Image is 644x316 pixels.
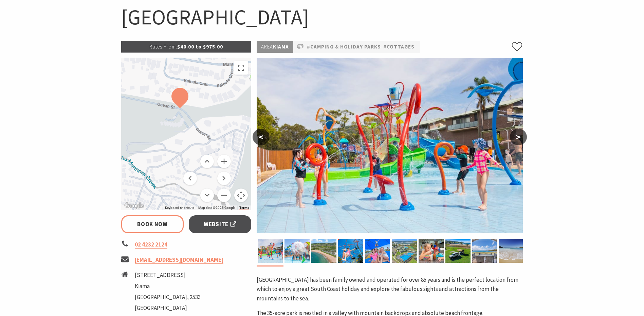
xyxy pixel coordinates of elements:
img: Google [123,201,145,210]
p: Kiama [257,41,293,53]
p: $40.00 to $975.00 [121,41,252,53]
button: > [510,129,527,145]
button: Move up [200,155,214,168]
button: Zoom out [217,189,231,202]
img: BIG4 Easts Beach Kiama aerial view [311,239,336,263]
a: Terms (opens in new tab) [239,206,249,210]
button: Move right [217,172,231,185]
a: #Cottages [383,43,415,51]
a: Website [189,215,252,233]
li: [GEOGRAPHIC_DATA] [135,303,201,313]
img: Sunny's Aquaventure Park at BIG4 Easts Beach Kiama Holiday Park [257,58,523,233]
a: Book Now [121,215,184,233]
button: Keyboard shortcuts [165,205,194,210]
img: Sunny's Aquaventure Park at BIG4 Easts Beach Kiama Holiday Park [284,239,310,263]
button: Move down [200,189,214,202]
img: Jumping pillow with a group of friends sitting in the foreground and girl jumping in air behind them [365,239,390,263]
img: BIG4 Easts Beach Kiama beachfront with water and ocean [499,239,524,263]
span: Website [204,220,236,229]
img: Kids on Ropeplay [338,239,363,263]
button: Zoom in [217,155,231,168]
span: Rates From: [149,43,177,50]
img: Aerial view of the resort pool at BIG4 Easts Beach Kiama Holiday Park [392,239,417,263]
img: Camping sites [445,239,471,263]
img: Sunny's Aquaventure Park at BIG4 Easts Beach Kiama Holiday Park [258,239,283,263]
li: [STREET_ADDRESS] [135,271,201,280]
button: < [253,129,270,145]
a: 02 4232 2124 [135,241,167,249]
a: #Camping & Holiday Parks [307,43,381,51]
a: Click to see this area on Google Maps [123,201,145,210]
li: [GEOGRAPHIC_DATA], 2533 [135,293,201,302]
h1: [GEOGRAPHIC_DATA] [121,3,523,31]
p: [GEOGRAPHIC_DATA] has been family owned and operated for over 85 years and is the perfect locatio... [257,275,523,303]
img: Children having drinks at the cafe [419,239,444,263]
img: Beach View Cabins [472,239,497,263]
a: [EMAIL_ADDRESS][DOMAIN_NAME] [135,256,223,264]
span: Area [261,43,273,50]
li: Kiama [135,282,201,291]
button: Move left [183,172,197,185]
button: Toggle fullscreen view [234,61,248,75]
span: Map data ©2025 Google [198,206,235,210]
button: Map camera controls [234,189,248,202]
